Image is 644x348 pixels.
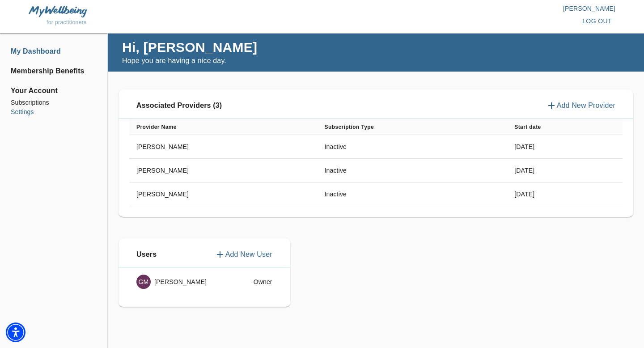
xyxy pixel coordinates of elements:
[122,55,257,66] p: Hope you are having a nice day.
[122,39,257,55] h4: Hi, [PERSON_NAME]
[325,124,374,130] b: Subscription Type
[557,100,615,111] p: Add New Provider
[29,6,87,17] img: MyWellbeing
[322,4,615,13] p: [PERSON_NAME]
[318,159,508,182] td: Inactive
[136,275,230,289] div: [PERSON_NAME]
[225,249,272,260] p: Add New User
[514,124,541,130] b: Start date
[6,323,25,342] div: Accessibility Menu
[579,13,615,30] button: log out
[11,85,97,96] span: Your Account
[47,19,87,25] span: for practitioners
[546,100,615,111] button: Add New Provider
[11,107,97,117] a: Settings
[129,182,318,206] td: [PERSON_NAME]
[11,46,97,57] a: My Dashboard
[507,159,623,182] td: [DATE]
[136,124,177,130] b: Provider Name
[129,159,318,182] td: [PERSON_NAME]
[507,135,623,159] td: [DATE]
[318,135,508,159] td: Inactive
[11,66,97,76] a: Membership Benefits
[215,249,272,260] button: Add New User
[318,182,508,206] td: Inactive
[136,100,222,111] p: Associated Providers (3)
[139,277,149,286] p: GM
[507,182,623,206] td: [DATE]
[582,16,612,27] span: log out
[11,98,97,107] a: Subscriptions
[129,135,318,159] td: [PERSON_NAME]
[136,249,157,260] p: Users
[237,267,279,296] td: Owner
